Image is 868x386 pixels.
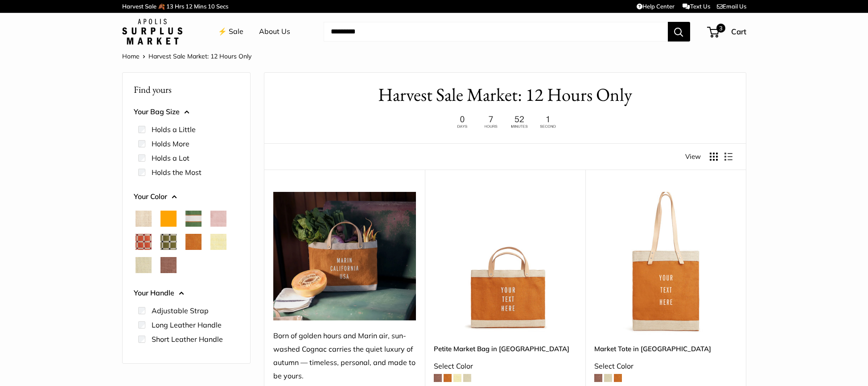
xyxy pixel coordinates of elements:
[185,3,193,10] span: 12
[122,52,140,60] a: Home
[152,124,196,135] label: Holds a Little
[278,82,732,108] h1: Harvest Sale Market: 12 Hours Only
[148,52,251,60] span: Harvest Sale Market: 12 Hours Only
[166,3,173,10] span: 13
[210,234,226,250] button: Daisy
[134,286,239,300] button: Your Handle
[637,3,675,10] a: Help Center
[208,3,215,10] span: 10
[434,192,576,335] img: Petite Market Bag in Cognac
[434,360,576,373] div: Select Color
[434,192,576,335] a: Petite Market Bag in CognacPetite Market Bag in Cognac
[185,211,202,227] button: Court Green
[594,344,737,354] a: Market Tote in [GEOGRAPHIC_DATA]
[216,3,228,10] span: Secs
[273,329,416,383] div: Born of golden hours and Marin air, sun-washed Cognac carries the quiet luxury of autumn — timele...
[185,234,202,250] button: Cognac
[210,211,226,227] button: Blush
[434,344,576,354] a: Petite Market Bag in [GEOGRAPHIC_DATA]
[152,305,209,316] label: Adjustable Strap
[152,334,223,344] label: Short Leather Handle
[152,167,202,178] label: Holds the Most
[668,22,690,42] button: Search
[134,81,239,98] p: Find yours
[152,138,189,149] label: Holds More
[259,25,290,38] a: About Us
[731,27,746,36] span: Cart
[324,22,668,42] input: Search...
[136,257,152,273] button: Mint Sorbet
[594,192,737,335] img: Market Tote in Cognac
[218,25,243,38] a: ⚡️ Sale
[716,24,725,33] span: 3
[273,192,416,320] img: Born of golden hours and Marin air, sun-washed Cognac carries the quiet luxury of autumn — timele...
[683,3,710,10] a: Text Us
[708,25,746,39] a: 3 Cart
[134,105,239,119] button: Your Bag Size
[136,234,152,250] button: Chenille Window Brick
[134,190,239,203] button: Your Color
[160,257,177,273] button: Mustang
[122,19,182,45] img: Apolis: Surplus Market
[160,211,177,227] button: Orange
[724,153,732,161] button: Display products as list
[152,153,189,163] label: Holds a Lot
[685,150,701,163] span: View
[152,320,222,330] label: Long Leather Handle
[136,211,152,227] button: Natural
[194,3,206,10] span: Mins
[449,113,561,131] img: 12 hours only. Ends at 8pm
[594,360,737,373] div: Select Color
[122,50,251,62] nav: Breadcrumb
[717,3,746,10] a: Email Us
[594,192,737,335] a: Market Tote in CognacMarket Tote in Cognac
[160,234,177,250] button: Chenille Window Sage
[175,3,184,10] span: Hrs
[710,153,718,161] button: Display products as grid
